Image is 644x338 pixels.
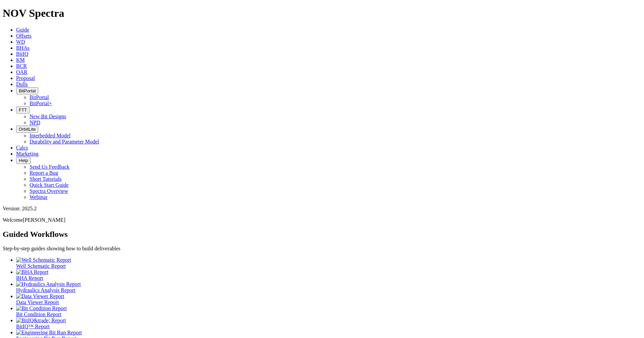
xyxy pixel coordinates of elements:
[16,87,38,94] button: BitPortal
[16,299,59,305] span: Data Viewer Report
[16,275,43,281] span: BHA Report
[30,139,99,144] a: Durability and Parameter Model
[16,107,30,114] button: FTT
[30,100,52,106] a: BitPortal+
[30,194,48,200] a: Webinar
[16,33,32,39] a: Offsets
[16,287,75,293] span: Hydraulics Analysis Report
[16,330,82,336] img: Engineering Bit Run Report
[23,217,65,223] span: [PERSON_NAME]
[16,145,28,151] a: Calcs
[16,63,27,69] a: BCR
[16,69,28,75] a: OAR
[3,246,641,252] p: Step-by-step guides showing how to build deliverables
[16,39,25,45] a: WD
[16,293,64,299] img: Data Viewer Report
[16,27,29,33] a: Guide
[16,75,35,81] a: Proposal
[16,281,81,287] img: Hydraulics Analysis Report
[16,157,31,164] button: Help
[16,281,641,293] a: Hydraulics Analysis Report Hydraulics Analysis Report
[16,81,28,87] a: Dulls
[16,151,39,157] a: Marketing
[30,164,69,170] a: Send Us Feedback
[16,51,28,57] a: BitIQ
[30,188,68,194] a: Spectra Overview
[16,269,641,281] a: BHA Report BHA Report
[16,305,67,311] img: Bit Condition Report
[19,127,36,132] span: OrbitLite
[3,217,641,223] p: Welcome
[16,311,61,317] span: Bit Condition Report
[19,158,28,163] span: Help
[30,120,40,125] a: NPD
[30,114,66,119] a: New Bit Designs
[30,133,70,138] a: Interbedded Model
[16,318,66,324] img: BitIQ&trade; Report
[16,45,30,51] a: BHAs
[30,176,62,182] a: Short Tutorials
[16,257,641,269] a: Well Schematic Report Well Schematic Report
[30,182,68,188] a: Quick Start Guide
[30,94,49,100] a: BitPortal
[16,269,48,275] img: BHA Report
[16,305,641,317] a: Bit Condition Report Bit Condition Report
[3,7,641,19] h1: NOV Spectra
[30,170,58,176] a: Report a Bug
[16,57,25,63] a: KM
[16,126,38,133] button: OrbitLite
[16,318,641,329] a: BitIQ&trade; Report BitIQ™ Report
[16,324,50,329] span: BitIQ™ Report
[3,206,641,212] div: Version: 2025.2
[16,263,66,269] span: Well Schematic Report
[3,230,641,239] h2: Guided Workflows
[16,257,71,263] img: Well Schematic Report
[19,108,27,113] span: FTT
[16,293,641,305] a: Data Viewer Report Data Viewer Report
[19,88,36,93] span: BitPortal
